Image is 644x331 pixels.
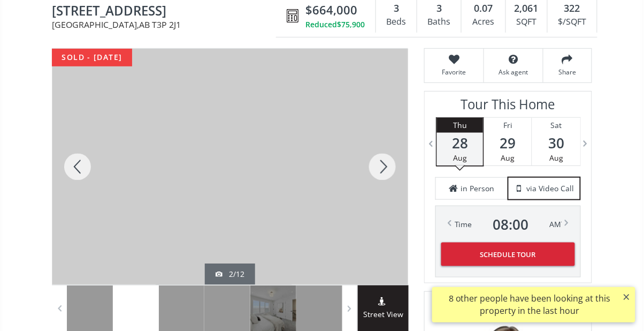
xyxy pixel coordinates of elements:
[305,19,365,30] div: Reduced
[430,67,478,77] span: Favorite
[461,183,495,194] span: in Person
[437,136,483,151] span: 28
[532,136,580,151] span: 30
[381,14,411,30] div: Beds
[216,269,244,280] div: 2/12
[441,243,575,266] button: Schedule Tour
[435,97,581,117] h3: Tour This Home
[532,118,580,133] div: Sat
[467,2,500,16] div: 0.07
[549,153,563,163] span: Aug
[381,2,411,16] div: 3
[526,183,574,194] span: via Video Call
[501,153,515,163] span: Aug
[553,2,592,16] div: 322
[337,19,365,30] span: $75,900
[467,14,500,30] div: Acres
[489,67,538,77] span: Ask agent
[305,2,357,18] span: $664,000
[358,309,409,321] span: Street View
[52,20,281,29] span: [GEOGRAPHIC_DATA] , AB T3P 2J1
[423,14,456,30] div: Baths
[515,2,539,16] span: 2,061
[484,136,532,151] span: 29
[453,153,467,163] span: Aug
[553,14,592,30] div: $/SQFT
[493,217,529,232] span: 08 : 00
[618,287,635,306] button: ×
[52,4,281,20] span: 68 Lewiston View NE
[437,118,483,133] div: Thu
[423,2,456,16] div: 3
[52,49,408,285] div: 68 Lewiston View NE Calgary, AB T3P 2J1 - Photo 2 of 12
[455,217,562,232] div: Time AM
[511,14,542,30] div: SQFT
[438,292,622,317] div: 8 other people have been looking at this property in the last hour
[484,118,532,133] div: Fri
[549,67,586,77] span: Share
[52,49,132,66] div: sold - [DATE]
